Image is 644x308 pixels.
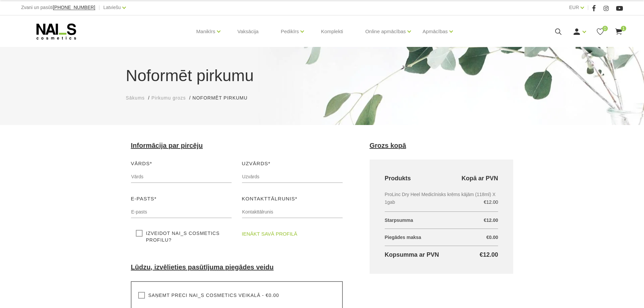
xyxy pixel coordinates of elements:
h4: Kopsumma ar PVN [385,251,498,259]
span: € [486,232,489,242]
li: ProLinc Dry Heel Medicīnisks krēms kājām (118ml) X 1gab [385,191,498,206]
a: ienākt savā profilā [242,230,297,238]
p: Starpsumma [385,212,498,229]
span: € [480,251,483,259]
h1: Noformēt pirkumu [126,64,518,88]
span: | [99,3,100,12]
a: Online apmācības [365,18,406,45]
a: Apmācības [423,18,448,45]
input: E-pasts [131,205,232,218]
span: [PHONE_NUMBER] [53,5,95,10]
a: Latviešu [103,3,121,11]
a: Komplekti [316,15,348,48]
a: Pirkumu grozs [151,95,185,102]
label: Kontakttālrunis* [242,195,298,203]
h4: Informācija par pircēju [131,142,343,149]
input: Kontakttālrunis [242,205,343,218]
li: Noformēt pirkumu [193,95,254,102]
span: | [587,3,589,12]
a: 0 [596,27,604,36]
span: €12.00 [484,198,498,206]
input: Vārds [131,170,232,183]
span: 0.00 [489,232,498,242]
label: E-pasts* [131,195,157,203]
a: Sākums [126,95,145,102]
h4: Lūdzu, izvēlieties pasūtījuma piegādes veidu [131,263,343,271]
a: Vaksācija [232,15,264,48]
label: Izveidot NAI_S cosmetics profilu? [136,230,227,243]
span: 0 [602,26,608,31]
a: 1 [614,27,623,36]
h4: Produkts [385,175,498,182]
a: Manikīrs [196,18,215,45]
a: Pedikīrs [281,18,299,45]
span: 12.00 [483,251,498,259]
span: € [484,215,486,225]
div: Zvani un pasūti [21,3,95,12]
input: Uzvārds [242,170,343,183]
span: Pirkumu grozs [151,95,185,101]
label: Saņemt preci NAI_S cosmetics veikalā - €0.00 [138,292,279,299]
a: [PHONE_NUMBER] [53,5,95,10]
span: 1 [621,26,626,31]
label: Vārds* [131,160,152,168]
h4: Grozs kopā [370,142,513,149]
a: EUR [569,3,579,11]
label: Uzvārds* [242,160,271,168]
p: Piegādes maksa [385,229,498,246]
span: Sākums [126,95,145,101]
span: Kopā ar PVN [462,175,498,182]
span: 12.00 [486,215,498,225]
